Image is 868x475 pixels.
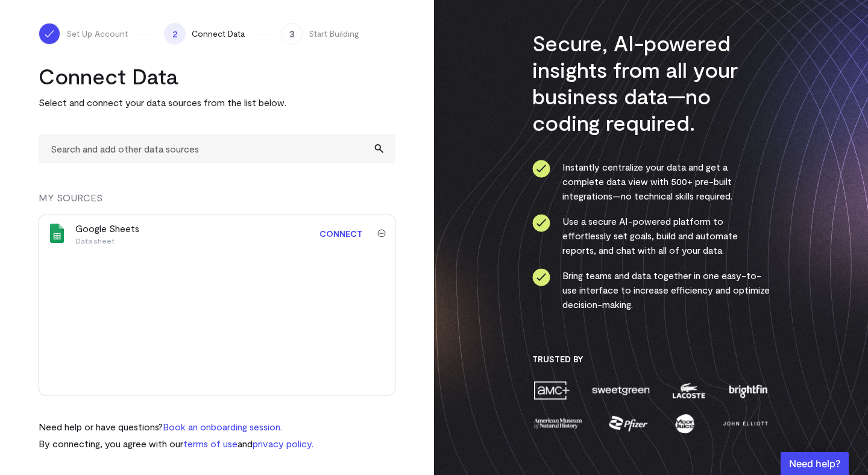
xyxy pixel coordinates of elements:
img: lacoste-7a6b0538.png [671,380,706,401]
a: privacy policy. [253,438,313,449]
h3: Secure, AI-powered insights from all your business data—no coding required. [532,30,770,136]
img: sweetgreen-1d1fb32c.png [591,380,651,401]
img: pfizer-e137f5fc.png [608,413,649,434]
img: ico-check-white-5ff98cb1.svg [43,28,55,40]
div: Google Sheets [75,221,139,245]
img: amc-0b11a8f1.png [532,380,571,401]
li: Instantly centralize your data and get a complete data view with 500+ pre-built integrations—no t... [532,160,770,203]
input: Search and add other data sources [39,134,395,163]
div: MY SOURCES [39,190,395,215]
span: Connect Data [192,28,245,40]
img: john-elliott-25751c40.png [721,413,770,434]
a: terms of use [183,438,237,449]
a: Connect [313,222,368,245]
span: Set Up Account [66,28,128,40]
p: Select and connect your data sources from the list below. [39,95,395,110]
h3: Trusted By [532,354,770,365]
span: Start Building [309,28,359,40]
span: 3 [281,23,303,45]
img: ico-check-circle-4b19435c.svg [532,214,550,232]
img: ico-check-circle-4b19435c.svg [532,268,550,286]
h2: Connect Data [39,63,395,89]
p: Data sheet [75,236,139,245]
img: ico-check-circle-4b19435c.svg [532,160,550,178]
li: Use a secure AI-powered platform to effortlessly set goals, build and automate reports, and chat ... [532,214,770,257]
img: amnh-5afada46.png [532,413,584,434]
img: brightfin-a251e171.png [726,380,770,401]
a: Book an onboarding session. [163,421,282,432]
p: By connecting, you agree with our and [39,436,313,451]
li: Bring teams and data together in one easy-to-use interface to increase efficiency and optimize de... [532,268,770,312]
img: moon-juice-c312e729.png [673,413,697,434]
span: 2 [164,23,186,45]
p: Need help or have questions? [39,420,313,434]
img: google_sheets-5a4bad8e.svg [48,224,67,243]
img: trash-40e54a27.svg [377,229,386,237]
